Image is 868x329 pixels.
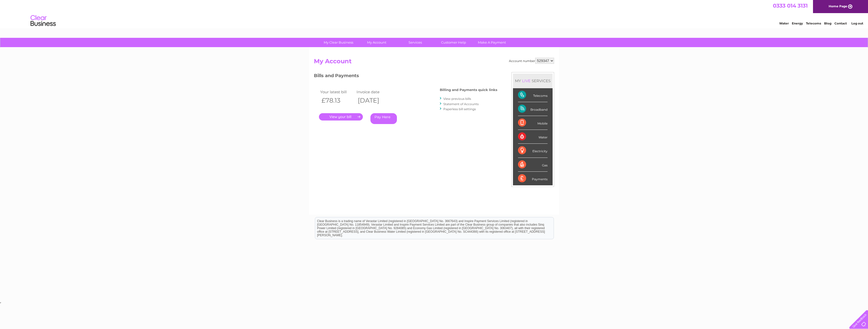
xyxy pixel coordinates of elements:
a: Energy [792,21,803,25]
a: My Account [356,38,398,47]
h2: My Account [314,58,554,67]
th: £78.13 [319,95,355,106]
a: Log out [851,21,863,25]
div: Gas [518,158,548,172]
div: LIVE [521,78,532,83]
div: MY SERVICES [513,74,553,88]
td: Invoice date [355,88,392,95]
a: 0333 014 3131 [773,3,808,9]
div: Broadband [518,102,548,116]
a: Services [394,38,436,47]
div: Telecoms [518,88,548,102]
img: logo.png [30,13,56,28]
a: Paperless bill settings [443,107,476,111]
h4: Billing and Payments quick links [440,88,497,92]
a: Water [779,21,789,25]
a: Make A Payment [471,38,513,47]
div: Clear Business is a trading name of Verastar Limited (registered in [GEOGRAPHIC_DATA] No. 3667643... [315,3,554,24]
div: Electricity [518,144,548,158]
div: Mobile [518,116,548,130]
a: Blog [824,21,831,25]
div: Payments [518,172,548,185]
td: Your latest bill [319,88,355,95]
th: [DATE] [355,95,392,106]
a: Pay Here [370,113,397,124]
a: Telecoms [806,21,821,25]
a: Customer Help [433,38,474,47]
a: My Clear Business [318,38,359,47]
div: Account number [509,58,554,64]
a: Statement of Accounts [443,102,479,106]
a: Contact [834,21,847,25]
div: Water [518,130,548,144]
h3: Bills and Payments [314,72,497,81]
a: View previous bills [443,97,471,101]
a: . [319,113,363,121]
